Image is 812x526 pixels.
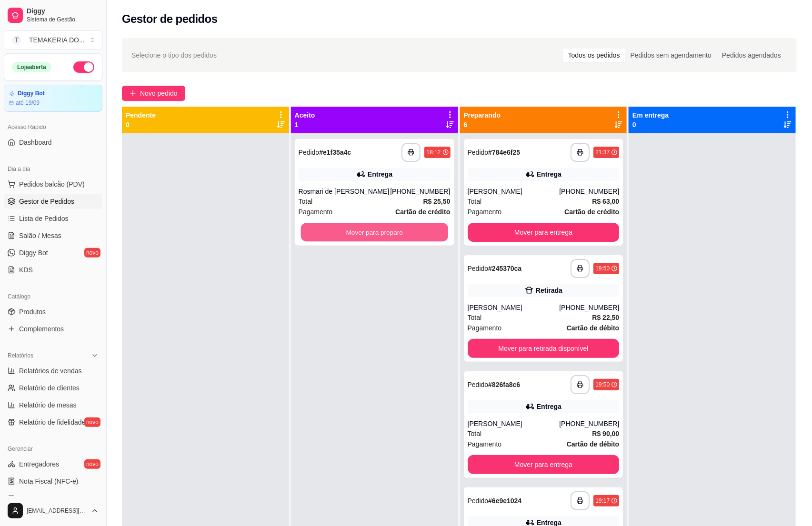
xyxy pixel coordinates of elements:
a: Entregadoresnovo [4,457,102,472]
div: [PHONE_NUMBER] [390,187,450,196]
a: KDS [4,262,102,278]
button: Novo pedido [122,86,185,101]
button: [EMAIL_ADDRESS][DOMAIN_NAME] [4,499,102,522]
button: Pedidos balcão (PDV) [4,177,102,192]
p: Preparando [464,110,501,120]
strong: Cartão de crédito [395,208,450,216]
div: Rosmari de [PERSON_NAME] [299,187,391,196]
div: Pedidos sem agendamento [625,49,717,62]
div: Catálogo [4,289,102,304]
div: [PERSON_NAME] [468,303,560,312]
p: Em entrega [632,110,669,120]
a: Controle de caixa [4,491,102,506]
div: Dia a dia [4,161,102,177]
a: Lista de Pedidos [4,211,102,226]
button: Select a team [4,30,102,50]
strong: R$ 22,50 [592,314,619,321]
span: Controle de caixa [19,494,71,503]
strong: # 826fa8c6 [488,381,520,388]
span: Gestor de Pedidos [19,197,74,206]
a: Produtos [4,304,102,319]
div: Entrega [537,169,561,179]
div: Acesso Rápido [4,119,102,135]
p: 0 [126,120,156,129]
div: Loja aberta [12,62,51,72]
div: 18:12 [426,149,441,156]
div: Pedidos agendados [717,49,786,62]
span: Sistema de Gestão [27,16,99,23]
span: Produtos [19,307,46,317]
article: Diggy Bot [18,90,45,97]
strong: # e1f35a4c [319,149,351,156]
div: [PERSON_NAME] [468,419,560,428]
span: Salão / Mesas [19,231,61,240]
span: Total [299,196,313,207]
span: Complementos [19,324,64,334]
a: DiggySistema de Gestão [4,4,102,27]
strong: R$ 25,50 [423,198,451,205]
span: Pedido [468,265,489,272]
span: Relatórios de vendas [19,366,82,376]
span: Pedidos balcão (PDV) [19,179,85,189]
span: Nota Fiscal (NFC-e) [19,476,78,486]
strong: Cartão de débito [567,440,619,448]
span: Pagamento [468,439,502,449]
span: Pagamento [468,323,502,333]
div: [PERSON_NAME] [468,187,560,196]
span: [EMAIL_ADDRESS][DOMAIN_NAME] [27,507,87,515]
a: Relatório de clientes [4,380,102,396]
a: Relatório de fidelidadenovo [4,415,102,430]
p: 6 [464,120,501,129]
span: Pedido [299,149,320,156]
p: Pendente [126,110,156,120]
span: Pedido [468,149,489,156]
strong: R$ 90,00 [592,430,619,437]
span: Diggy [27,7,99,16]
div: [PHONE_NUMBER] [559,187,619,196]
div: TEMAKERIA DO ... [29,35,85,45]
span: Dashboard [19,138,52,147]
button: Mover para preparo [301,223,448,242]
span: Selecione o tipo dos pedidos [131,50,217,60]
button: Mover para entrega [468,455,620,474]
span: Pedido [468,381,489,388]
p: Aceito [295,110,315,120]
span: Pagamento [468,207,502,217]
strong: # 245370ca [488,265,521,272]
div: [PHONE_NUMBER] [559,419,619,428]
div: 19:50 [595,381,610,388]
strong: # 784e6f25 [488,149,520,156]
a: Gestor de Pedidos [4,194,102,209]
div: Entrega [368,169,392,179]
div: Gerenciar [4,441,102,457]
div: Todos os pedidos [563,49,625,62]
div: 21:37 [595,149,610,156]
div: Entrega [537,402,561,411]
span: plus [130,90,136,97]
p: 1 [295,120,315,129]
strong: R$ 63,00 [592,198,619,205]
a: Relatórios de vendas [4,363,102,378]
a: Diggy Botnovo [4,245,102,260]
span: Relatório de mesas [19,400,77,410]
span: T [12,35,21,45]
button: Mover para retirada disponível [468,339,620,358]
span: Entregadores [19,459,59,469]
article: até 19/09 [16,99,40,107]
div: 19:50 [595,265,610,272]
span: KDS [19,265,33,275]
button: Alterar Status [73,61,94,73]
span: Pedido [468,497,489,505]
strong: Cartão de crédito [564,208,619,216]
p: 0 [632,120,669,129]
a: Complementos [4,321,102,337]
strong: # 6e9e1024 [488,497,521,505]
a: Diggy Botaté 19/09 [4,85,102,112]
span: Total [468,196,482,207]
span: Relatório de clientes [19,383,80,393]
a: Dashboard [4,135,102,150]
span: Total [468,312,482,323]
a: Salão / Mesas [4,228,102,243]
span: Diggy Bot [19,248,48,258]
span: Novo pedido [140,88,178,99]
